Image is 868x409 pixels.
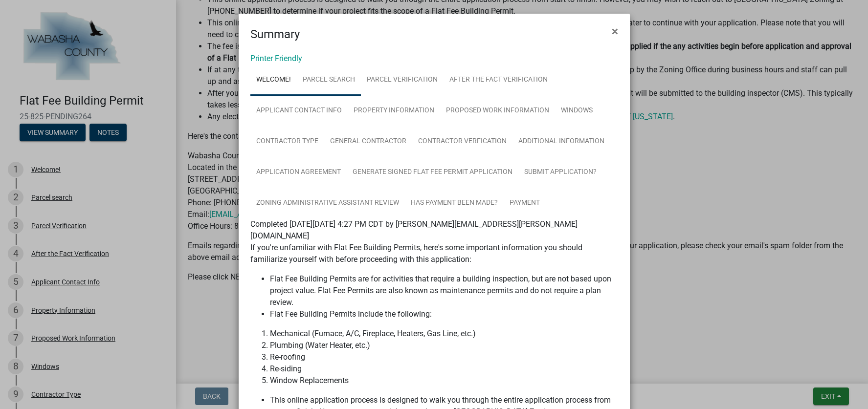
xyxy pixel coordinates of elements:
[250,25,300,43] h4: Summary
[250,242,618,265] p: If you're unfamiliar with Flat Fee Building Permits, here's some important information you should...
[250,126,324,157] a: Contractor Type
[250,95,348,127] a: Applicant Contact Info
[504,188,546,219] a: Payment
[347,157,518,188] a: Generate Signed Flat Fee Permit Application
[612,24,618,38] span: ×
[412,126,512,157] a: Contractor Verfication
[270,363,618,375] li: Re-siding
[405,188,504,219] a: Has Payment been made?
[270,340,618,351] li: Plumbing (Water Heater, etc.)
[604,18,626,45] button: Close
[361,65,444,96] a: Parcel Verification
[440,95,555,127] a: Proposed Work Information
[250,219,578,240] span: Completed [DATE][DATE] 4:27 PM CDT by [PERSON_NAME][EMAIL_ADDRESS][PERSON_NAME][DOMAIN_NAME]
[270,351,618,363] li: Re-roofing
[270,375,618,387] li: Window Replacements
[270,328,618,340] li: Mechanical (Furnace, A/C, Fireplace, Heaters, Gas Line, etc.)
[297,65,361,96] a: Parcel search
[512,126,610,157] a: Additional Information
[270,273,618,308] li: Flat Fee Building Permits are for activities that require a building inspection, but are not base...
[250,188,405,219] a: Zoning Administrative Assistant Review
[518,157,602,188] a: Submit Application?
[348,95,440,127] a: Property Information
[444,65,554,96] a: After the Fact Verification
[270,308,618,320] li: Flat Fee Building Permits include the following:
[250,157,347,188] a: Application Agreement
[324,126,412,157] a: General contractor
[555,95,599,127] a: Windows
[250,54,302,63] a: Printer Friendly
[250,65,297,96] a: Welcome!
